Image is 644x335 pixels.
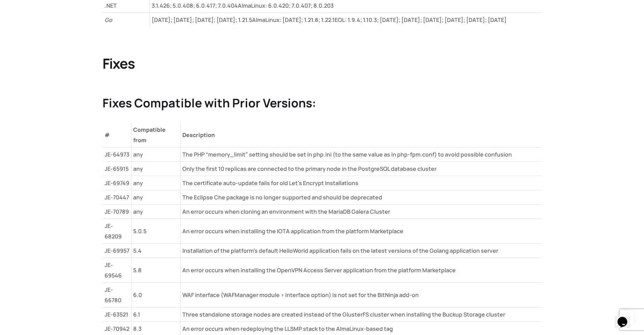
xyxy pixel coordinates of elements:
[181,190,541,204] td: The Eclipse Che package is no longer supported and should be deprecated
[150,13,541,27] td: [DATE]; [DATE]; [DATE]; [DATE]; 1.21.5AlmaLinux: [DATE]; 1.21.8; 1.22.1EOL: 1.9.4; 1.10.3; [DATE]...
[131,243,181,258] td: 5.4
[103,161,131,176] td: JE-65915
[103,176,131,190] td: JE-69749
[181,204,541,219] td: An error occurs when cloning an environment with the MariaDB Galera Cluster
[103,147,131,161] td: JE-64973
[131,219,181,243] td: 5.0.5
[131,307,181,321] td: 6.1
[131,282,181,307] td: 6.0
[182,131,215,139] strong: Description
[181,147,541,161] td: The PHP “memory_limit” setting should be set in php.ini (to the same value as in php-fpm.conf) to...
[181,176,541,190] td: The certificate auto-update fails for old Let’s Encrypt installations
[103,282,131,307] td: JE-66780
[181,219,541,243] td: An error occurs when installing the IOTA application from the platform Marketplace
[133,126,166,144] strong: Compatible from
[103,190,131,204] td: JE-70447
[131,190,181,204] td: any
[103,219,131,243] td: JE-68209
[105,16,112,24] em: Go
[103,307,131,321] td: JE-63521
[181,258,541,282] td: An error occurs when installing the OpenVPN Access Server application from the platform Marketplace
[131,258,181,282] td: 5.8
[181,243,541,258] td: Installation of the platform’s default HelloWorld application fails on the latest versions of the...
[131,147,181,161] td: any
[181,307,541,321] td: Three standalone storage nodes are created instead of the GlusterFS cluster when installing the B...
[131,161,181,176] td: any
[181,161,541,176] td: Only the first 10 replicas are connected to the primary node in the PostgreSQL database cluster
[103,204,131,219] td: JE-70789
[105,131,110,139] strong: #
[103,55,542,72] h2: Fixes
[131,204,181,219] td: any
[131,176,181,190] td: any
[615,307,637,328] iframe: chat widget
[181,282,541,307] td: WAF interface (WAFManager module > interface option) is not set for the BitNinja add-on
[103,243,131,258] td: JE-69957
[103,258,131,282] td: JE-69546
[103,96,542,111] h3: Fixes Compatible with Prior Versions:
